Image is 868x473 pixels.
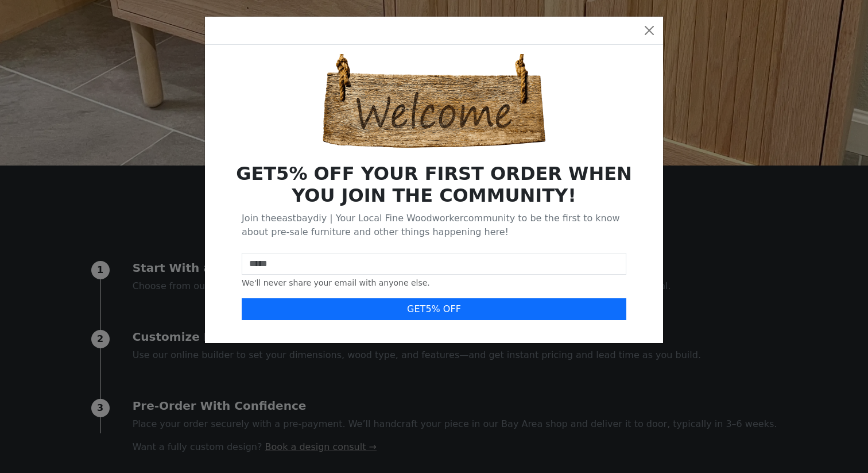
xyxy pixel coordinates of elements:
img: Welcome [319,54,549,149]
button: GET5% OFF [242,298,626,320]
b: GET 5 % OFF YOUR FIRST ORDER WHEN YOU JOIN THE COMMUNITY! [236,163,632,206]
button: Close [640,21,658,40]
div: We'll never share your email with anyone else. [242,277,626,289]
p: Join the eastbaydiy | Your Local Fine Woodworker community to be the first to know about pre-sale... [242,211,626,239]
